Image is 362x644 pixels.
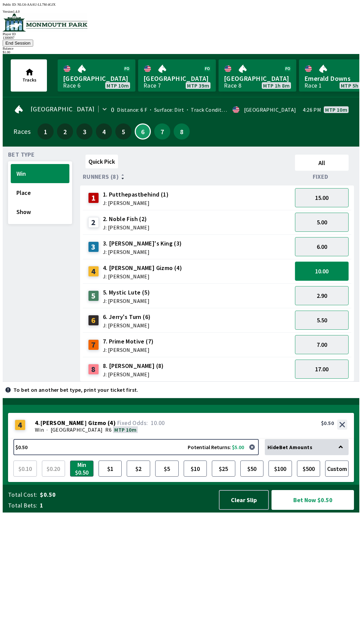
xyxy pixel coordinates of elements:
button: 1 [38,123,54,140]
span: $100 [270,462,290,475]
span: $500 [299,462,319,475]
span: MTP 10m [325,107,347,112]
a: [GEOGRAPHIC_DATA]Race 8MTP 1h 8m [219,59,296,92]
button: 6 [135,123,151,140]
span: 7 [156,129,169,134]
div: 5 [88,290,99,301]
div: 3 [88,241,99,252]
button: Bet Now $0.50 [271,490,354,510]
span: 6.00 [317,243,327,251]
span: 3. [PERSON_NAME]'s King (3) [103,239,182,248]
div: Runners (8) [83,173,292,180]
div: Race 7 [143,83,161,88]
span: MTP 10m [107,83,129,88]
span: $2 [128,462,148,475]
span: 1 [39,129,52,134]
button: 5.50 [295,311,349,330]
span: $50 [242,462,262,475]
div: 2 [88,217,99,228]
span: NLG6-AAAU-LL7M-4GJX [17,3,56,6]
div: Fixed [292,173,351,180]
div: $ 1.00 [3,50,359,54]
div: 7 [88,339,99,350]
span: Surface: Dirt [147,106,184,113]
span: [GEOGRAPHIC_DATA] [63,74,130,83]
div: Player ID [3,32,359,36]
span: Bet Type [8,152,35,157]
span: $1 [100,462,120,475]
span: 8. [PERSON_NAME] (8) [103,362,164,370]
span: Win [16,170,64,177]
button: $5 [155,461,179,477]
span: Place [16,189,64,197]
button: 6.00 [295,237,349,256]
span: R6 [105,426,112,433]
p: To bet on another bet type, print your ticket first. [13,387,138,392]
span: 17.00 [315,365,328,373]
span: [GEOGRAPHIC_DATA] [51,426,103,433]
span: Track Condition: Firm [184,106,243,113]
div: Race 8 [224,83,241,88]
span: Bet Now $0.50 [277,496,348,504]
span: Min $0.50 [72,462,92,475]
span: J: [PERSON_NAME] [103,274,182,279]
span: Total Cost: [8,491,37,499]
span: J: [PERSON_NAME] [103,225,149,230]
button: Custom [325,461,349,477]
div: $0.50 [321,420,334,426]
button: 17.00 [295,360,349,379]
div: 1 [88,193,99,203]
span: 7.00 [317,341,327,348]
button: Win [11,164,69,183]
span: Show [16,208,64,216]
button: End Session [3,40,33,47]
span: 4:26 PM [303,107,321,112]
button: Place [11,183,69,202]
span: [GEOGRAPHIC_DATA] [224,74,291,83]
div: 0 [111,107,114,112]
div: Races [13,129,31,134]
button: $25 [212,461,235,477]
button: Tracks [11,59,47,92]
span: 1. Putthepastbehind (1) [103,190,169,199]
button: $10 [184,461,207,477]
span: 7. Prime Motive (7) [103,337,154,346]
span: 1 [40,501,213,509]
button: 3 [76,123,93,140]
a: [GEOGRAPHIC_DATA]Race 7MTP 39m [138,59,216,92]
span: Total Bets: [8,501,37,509]
span: J: [PERSON_NAME] [103,372,164,377]
div: 4 [88,266,99,277]
span: · [47,426,48,433]
button: $50 [240,461,264,477]
button: 7.00 [295,335,349,354]
button: $1 [99,461,122,477]
span: 4. [PERSON_NAME] Gizmo (4) [103,264,182,272]
button: 15.00 [295,188,349,207]
span: 2. Noble Fish (2) [103,215,149,223]
button: 7 [154,123,170,140]
span: Tracks [22,77,37,83]
button: Clear Slip [219,490,269,510]
span: 6 [137,130,148,133]
div: Balance [3,47,359,50]
span: J: [PERSON_NAME] [103,200,169,206]
span: [GEOGRAPHIC_DATA] [143,74,210,83]
button: 5 [115,123,131,140]
span: Quick Pick [88,158,115,165]
img: venue logo [3,13,87,32]
span: J: [PERSON_NAME] [103,249,182,255]
div: 1300097 [3,36,359,40]
span: 2.90 [317,292,327,300]
button: $100 [268,461,292,477]
button: 8 [174,123,190,140]
span: $5 [157,462,177,475]
span: [GEOGRAPHIC_DATA] [31,106,95,112]
span: 2 [59,129,71,134]
button: $500 [297,461,320,477]
span: Runners (8) [83,174,119,179]
span: 5. Mystic Lute (5) [103,288,150,297]
button: All [295,155,349,171]
span: ( 4 ) [108,420,116,426]
span: 4 . [35,420,40,426]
